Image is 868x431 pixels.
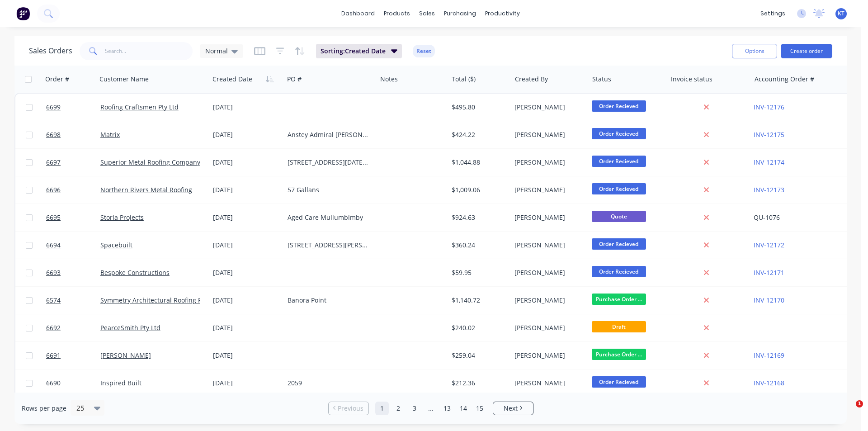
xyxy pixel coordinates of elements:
a: 6698 [46,121,100,148]
a: 6693 [46,259,100,286]
div: [DATE] [213,130,280,139]
a: 6695 [46,204,100,231]
span: Purchase Order ... [592,294,646,305]
div: PO # [287,75,302,84]
div: $924.63 [452,213,505,222]
div: [DATE] [213,379,280,388]
div: Anstey Admiral [PERSON_NAME] [288,130,369,139]
div: [PERSON_NAME] [514,268,581,277]
div: Invoice status [671,75,712,84]
img: Factory [16,7,30,20]
a: Superior Metal Roofing Company Pty Ltd [100,158,222,166]
a: INV-12176 [754,103,784,111]
a: INV-12170 [754,296,784,304]
span: 6697 [46,158,61,167]
span: Order Recieved [592,100,646,112]
div: [PERSON_NAME] [514,296,581,305]
a: INV-12175 [754,130,784,139]
a: Page 14 [457,402,470,415]
span: 6690 [46,379,61,388]
a: INV-12173 [754,185,784,194]
span: 6695 [46,213,61,222]
div: $59.95 [452,268,505,277]
div: [PERSON_NAME] [514,351,581,360]
a: 6699 [46,94,100,121]
div: [STREET_ADDRESS][DATE][PERSON_NAME] [288,158,369,167]
a: Northern Rivers Metal Roofing [100,185,192,194]
div: settings [756,7,790,20]
div: $259.04 [452,351,505,360]
div: Aged Care Mullumbimby [288,213,369,222]
a: [PERSON_NAME] [100,351,151,360]
a: INV-12174 [754,158,784,166]
div: [PERSON_NAME] [514,103,581,112]
div: [STREET_ADDRESS][PERSON_NAME] [288,241,369,250]
div: purchasing [439,7,481,20]
a: 6692 [46,314,100,341]
div: $240.02 [452,323,505,332]
a: INV-12168 [754,379,784,387]
span: Order Recieved [592,376,646,388]
div: products [379,7,415,20]
div: [DATE] [213,158,280,167]
div: $1,044.88 [452,158,505,167]
div: Created Date [212,75,252,84]
div: Status [592,75,611,84]
div: [DATE] [213,296,280,305]
span: Order Recieved [592,128,646,139]
a: INV-12169 [754,351,784,360]
span: Order Recieved [592,156,646,167]
div: Total ($) [452,75,476,84]
a: Page 3 [408,402,421,415]
a: Spacebuilt [100,241,132,249]
a: INV-12172 [754,241,784,249]
div: $360.24 [452,241,505,250]
a: 6694 [46,232,100,259]
a: INV-12171 [754,268,784,277]
a: QU-1076 [754,213,780,222]
div: [DATE] [213,241,280,250]
div: 57 Gallans [288,185,369,194]
span: 6574 [46,296,61,305]
div: [DATE] [213,268,280,277]
button: Reset [413,45,435,57]
div: Banora Point [288,296,369,305]
a: Roofing Craftsmen Pty Ltd [100,103,179,111]
span: 6693 [46,268,61,277]
span: Previous [338,404,363,413]
div: $1,009.06 [452,185,505,194]
div: Accounting Order # [755,75,814,84]
span: 6691 [46,351,61,360]
div: [PERSON_NAME] [514,213,581,222]
span: Draft [592,321,646,332]
div: $1,140.72 [452,296,505,305]
a: 6697 [46,149,100,176]
div: [DATE] [213,323,280,332]
span: Order Recieved [592,266,646,277]
div: [PERSON_NAME] [514,379,581,388]
span: Normal [205,46,228,56]
a: 6696 [46,176,100,204]
div: [PERSON_NAME] [514,130,581,139]
span: 6696 [46,185,61,194]
h1: Sales Orders [29,47,72,55]
div: $424.22 [452,130,505,139]
div: Customer Name [99,75,149,84]
div: [DATE] [213,103,280,112]
div: [PERSON_NAME] [514,158,581,167]
div: [DATE] [213,213,280,222]
div: [PERSON_NAME] [514,323,581,332]
a: Page 15 [473,402,486,415]
ul: Pagination [325,402,537,415]
iframe: Intercom live chat [837,400,859,422]
div: [DATE] [213,185,280,194]
a: 6574 [46,287,100,314]
span: 6694 [46,241,61,250]
div: 2059 [288,379,369,388]
div: Created By [515,75,548,84]
div: [PERSON_NAME] [514,241,581,250]
span: Rows per page [22,404,66,413]
div: Order # [45,75,69,84]
a: 6691 [46,342,100,369]
div: sales [415,7,439,20]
